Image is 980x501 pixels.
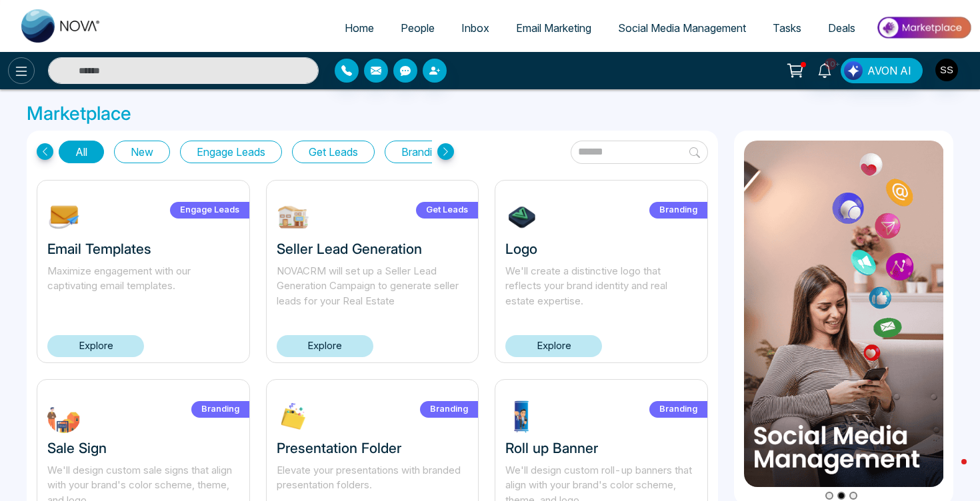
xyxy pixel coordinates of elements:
[503,15,605,41] a: Email Marketing
[420,401,478,418] label: Branding
[114,141,170,163] button: New
[170,202,249,219] label: Engage Leads
[277,264,469,309] p: NOVACRM will set up a Seller Lead Generation Campaign to generate seller leads for your Real Estate
[345,21,374,35] span: Home
[505,440,697,456] h3: Roll up Banner
[47,264,239,309] p: Maximize engagement with our captivating email templates.
[401,21,435,35] span: People
[277,201,310,234] img: W9EOY1739212645.jpg
[815,15,869,41] a: Deals
[825,58,837,70] span: 10+
[837,492,845,500] button: Go to slide 2
[841,58,923,83] button: AVON AI
[744,141,944,487] img: item2.png
[47,335,144,357] a: Explore
[505,264,697,309] p: We'll create a distinctive logo that reflects your brand identity and real estate expertise.
[809,58,841,81] a: 10+
[618,21,746,35] span: Social Media Management
[505,400,539,433] img: ptdrg1732303548.jpg
[47,400,81,433] img: FWbuT1732304245.jpg
[448,15,503,41] a: Inbox
[21,9,101,43] img: Nova CRM Logo
[828,21,855,35] span: Deals
[825,492,833,500] button: Go to slide 1
[461,21,489,35] span: Inbox
[47,201,81,234] img: NOmgJ1742393483.jpg
[59,141,104,163] button: All
[505,335,602,357] a: Explore
[387,15,448,41] a: People
[516,21,591,35] span: Email Marketing
[331,15,387,41] a: Home
[935,456,967,488] iframe: Intercom live chat
[649,401,707,418] label: Branding
[605,15,759,41] a: Social Media Management
[875,13,972,43] img: Market-place.gif
[27,103,953,125] h3: Marketplace
[505,241,697,257] h3: Logo
[773,21,801,35] span: Tasks
[277,400,310,433] img: XLP2c1732303713.jpg
[759,15,815,41] a: Tasks
[191,401,249,418] label: Branding
[505,201,539,234] img: 7tHiu1732304639.jpg
[416,202,478,219] label: Get Leads
[277,335,373,357] a: Explore
[180,141,282,163] button: Engage Leads
[277,241,469,257] h3: Seller Lead Generation
[385,141,461,163] button: Branding
[277,440,469,456] h3: Presentation Folder
[649,202,707,219] label: Branding
[935,59,958,81] img: User Avatar
[844,61,863,80] img: Lead Flow
[47,241,239,257] h3: Email Templates
[849,492,857,500] button: Go to slide 3
[47,440,239,456] h3: Sale Sign
[292,141,375,163] button: Get Leads
[867,63,911,79] span: AVON AI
